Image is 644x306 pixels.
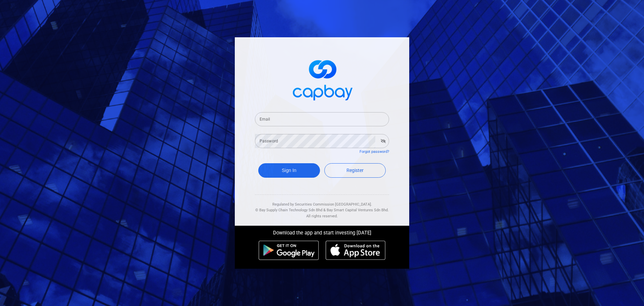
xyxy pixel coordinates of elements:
button: Sign In [258,163,320,178]
span: © Bay Supply Chain Technology Sdn Bhd [255,208,322,212]
span: Register [346,168,364,173]
span: Bay Smart Capital Ventures Sdn Bhd. [327,208,389,212]
img: ios [326,241,385,260]
div: Download the app and start investing [DATE] [230,226,414,237]
a: Forgot password? [360,149,389,154]
div: Regulated by Securities Commission [GEOGRAPHIC_DATA]. & All rights reserved. [255,195,389,219]
img: android [259,241,319,260]
img: logo [288,54,356,104]
a: Register [324,163,386,178]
